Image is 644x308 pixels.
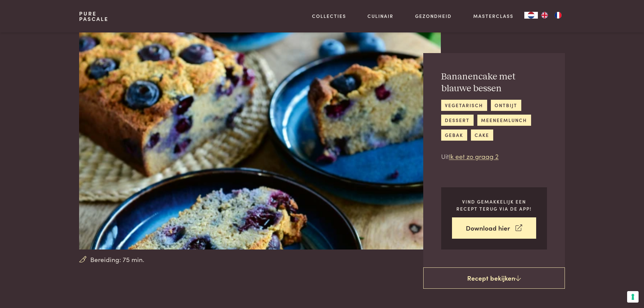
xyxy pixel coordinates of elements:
a: Recept bekijken [423,267,565,289]
a: dessert [441,115,474,126]
a: Gezondheid [415,13,452,20]
span: Bereiding: 75 min. [90,255,144,264]
a: Download hier [452,217,536,239]
a: Collecties [312,13,346,20]
a: PurePascale [79,11,109,22]
button: Uw voorkeuren voor toestemming voor trackingtechnologieën [627,291,639,303]
a: Ik eet zo graag 2 [449,151,499,161]
a: FR [551,12,565,19]
aside: Language selected: Nederlands [524,12,565,19]
h2: Bananencake met blauwe bessen [441,71,547,94]
a: vegetarisch [441,100,487,111]
a: EN [538,12,551,19]
a: ontbijt [491,100,521,111]
a: Masterclass [473,13,514,20]
a: cake [471,129,493,141]
p: Uit [441,151,547,161]
ul: Language list [538,12,565,19]
p: Vind gemakkelijk een recept terug via de app! [452,198,536,212]
a: Culinair [367,13,393,20]
img: Bananencake met blauwe bessen [79,32,440,250]
a: meeneemlunch [477,115,531,126]
div: Language [524,12,538,19]
a: gebak [441,129,467,141]
a: NL [524,12,538,19]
